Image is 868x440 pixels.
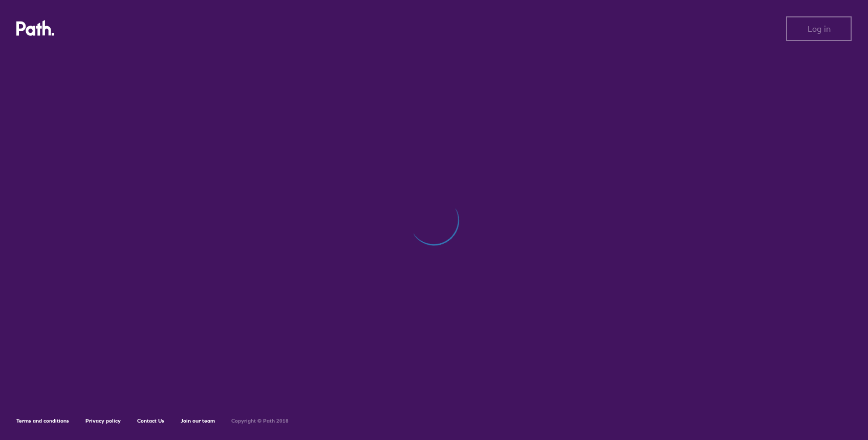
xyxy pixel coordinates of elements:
a: Contact Us [137,417,164,424]
a: Terms and conditions [16,417,69,424]
a: Privacy policy [85,417,121,424]
span: Log in [808,24,831,33]
a: Join our team [181,417,215,424]
h6: Copyright © Path 2018 [231,418,289,424]
button: Log in [786,16,852,41]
